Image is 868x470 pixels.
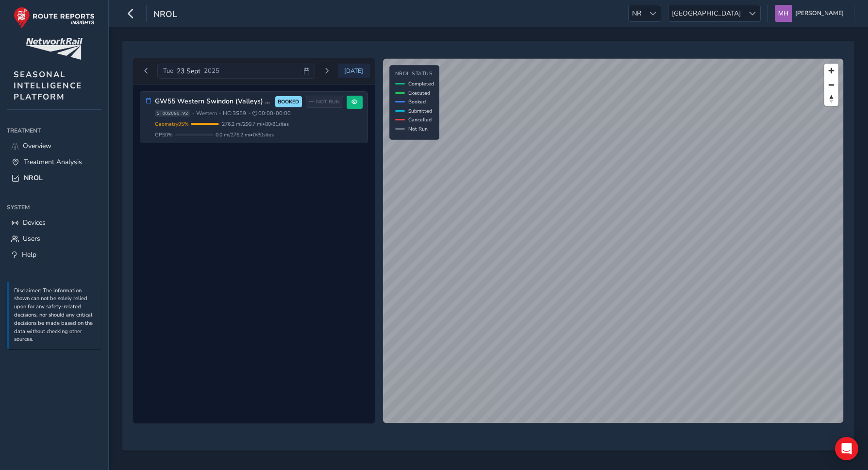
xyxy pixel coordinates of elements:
span: GPS 0 % [155,131,173,138]
button: Today [338,64,370,78]
button: Zoom in [824,64,838,78]
button: Previous day [138,65,154,77]
button: [PERSON_NAME] [775,5,847,22]
span: 2025 [204,67,219,75]
span: Completed [408,80,434,87]
span: Help [22,250,36,259]
h4: NROL Status [395,71,434,77]
span: HC: 3S59 [223,110,246,117]
span: [GEOGRAPHIC_DATA] [668,5,744,21]
span: 276.2 mi / 290.7 mi • 80 / 81 sites [222,120,289,128]
span: 23 Sept [177,67,200,76]
span: 0.0 mi / 276.2 mi • 0 / 80 sites [216,131,274,138]
span: 00:00 - 00:00 [252,110,291,117]
a: Treatment Analysis [7,154,101,170]
img: customer logo [26,38,83,60]
span: Treatment Analysis [24,157,82,167]
a: Users [7,231,101,247]
button: Next day [318,65,334,77]
span: Overview [23,141,51,151]
span: NOT RUN [316,98,340,106]
a: Help [7,247,101,263]
span: • [219,111,221,116]
span: • [249,111,250,116]
h3: GW55 Western Swindon (Valleys) Shakedown Circuit [155,98,272,106]
span: Booked [408,98,426,105]
div: System [7,200,101,215]
span: Users [23,234,40,243]
a: Devices [7,215,101,231]
span: [PERSON_NAME] [795,5,844,22]
span: NROL [24,173,43,183]
span: ST882090_v2 [155,110,190,117]
span: BOOKED [278,98,299,106]
img: rr logo [14,7,95,29]
p: Disclaimer: The information shown can not be solely relied upon for any safety-related decisions,... [14,287,97,344]
span: [DATE] [344,67,363,75]
div: Open Intercom Messenger [835,437,858,460]
span: Geometry 95 % [155,120,189,128]
span: NR [629,5,645,21]
span: Western [196,110,217,117]
span: Cancelled [408,116,432,123]
span: Executed [408,89,430,97]
button: Zoom out [824,78,838,92]
span: Submitted [408,107,432,115]
div: Treatment [7,123,101,138]
span: Tue [163,67,173,75]
span: Devices [23,218,46,227]
span: • [192,111,194,116]
span: NROL [153,8,177,22]
span: Not Run [408,125,428,133]
button: Reset bearing to north [824,92,838,106]
img: diamond-layout [775,5,792,22]
canvas: Map [383,59,843,423]
a: Overview [7,138,101,154]
a: NROL [7,170,101,186]
span: SEASONAL INTELLIGENCE PLATFORM [14,69,82,102]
